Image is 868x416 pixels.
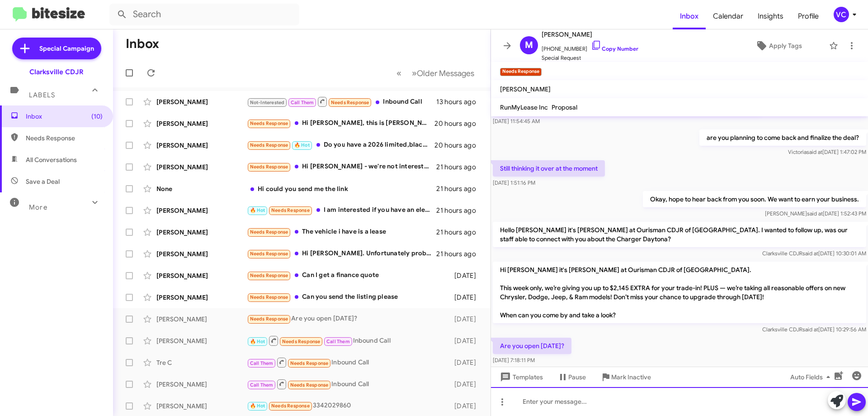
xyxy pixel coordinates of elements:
div: [DATE] [450,293,483,302]
p: Hi [PERSON_NAME] it's [PERSON_NAME] at Ourisman CDJR of [GEOGRAPHIC_DATA]. This week only, we’re ... [493,262,866,323]
p: Still thinking it over at the moment [493,160,605,177]
div: [DATE] [450,402,483,411]
span: [PERSON_NAME] [500,85,551,93]
span: Needs Response [250,164,288,170]
div: 3342029860 [247,401,450,411]
span: said at [807,210,823,217]
div: Inbound Call [247,357,450,368]
span: Needs Response [250,273,288,278]
div: [PERSON_NAME] [156,141,247,150]
div: Tre C [156,358,247,367]
div: The vehicle i have is a lease [247,227,436,237]
div: 21 hours ago [436,249,483,258]
span: Auto Fields [790,369,834,385]
span: Older Messages [417,68,474,78]
span: [DATE] 11:54:45 AM [493,118,540,124]
div: 21 hours ago [436,206,483,215]
div: [PERSON_NAME] [156,271,247,280]
span: All Conversations [26,155,77,164]
span: 🔥 Hot [250,339,265,344]
span: Call Them [291,100,314,105]
button: Apply Tags [732,38,825,54]
span: 🔥 Hot [294,142,310,148]
div: 20 hours ago [434,119,483,128]
div: Hi could you send me the link [247,184,436,193]
span: Needs Response [331,100,369,105]
div: Are you open [DATE]? [247,314,450,324]
span: Inbox [26,112,103,121]
span: Templates [498,369,543,385]
span: said at [802,326,818,333]
span: Labels [29,91,55,99]
span: 🔥 Hot [250,403,265,409]
div: Can I get a finance quote [247,270,450,281]
input: Search [109,4,299,25]
div: [PERSON_NAME] [156,97,247,106]
div: 20 hours ago [434,141,483,150]
div: Can you send the listing please [247,292,450,302]
a: Profile [791,3,826,29]
span: Pause [568,369,586,385]
a: Calendar [706,3,750,29]
span: [DATE] 1:51:16 PM [493,179,535,186]
div: [PERSON_NAME] [156,293,247,302]
div: VC [834,7,849,22]
div: [DATE] [450,315,483,324]
div: Do you have a 2026 limited,black with midnight edition and tow package on you lot right now? [247,140,434,150]
span: Needs Response [250,142,288,148]
small: Needs Response [500,68,542,76]
div: Hi [PERSON_NAME]. Unfortunately probably not as my car is paid off so it would need to be a reall... [247,249,436,259]
span: said at [802,250,818,257]
div: 21 hours ago [436,228,483,237]
div: None [156,184,247,193]
p: Okay, hope to hear back from you soon. We want to earn your business. [643,191,866,207]
button: Next [406,64,480,82]
button: Templates [491,369,550,385]
span: Proposal [552,103,577,111]
span: [PERSON_NAME] [542,29,638,40]
div: [PERSON_NAME] [156,206,247,215]
span: Call Them [326,339,350,344]
a: Insights [750,3,791,29]
div: [DATE] [450,271,483,280]
span: M [525,38,533,53]
p: are you planning to come back and finalize the deal? [699,129,866,146]
span: Victoria [DATE] 1:47:02 PM [788,148,866,155]
span: [PHONE_NUMBER] [542,40,638,53]
div: [PERSON_NAME] [156,228,247,237]
span: « [396,67,401,79]
span: (10) [91,112,103,121]
div: [PERSON_NAME] [156,119,247,128]
span: said at [807,148,822,155]
span: Needs Response [271,207,310,213]
span: Needs Response [282,339,321,344]
div: [PERSON_NAME] [156,380,247,389]
span: Clarksville CDJR [DATE] 10:30:01 AM [762,250,866,257]
span: Special Campaign [39,44,94,53]
span: [PERSON_NAME] [DATE] 1:52:43 PM [765,210,866,217]
div: Clarksville CDJR [29,67,84,77]
span: More [29,203,47,211]
div: Inbound Call [247,96,436,107]
span: Needs Response [250,316,288,322]
a: Inbox [673,3,706,29]
p: Hello [PERSON_NAME] it's [PERSON_NAME] at Ourisman CDJR of [GEOGRAPHIC_DATA]. I wanted to follow ... [493,222,866,247]
span: Not-Interested [250,100,285,105]
span: RunMyLease Inc [500,103,548,111]
span: Needs Response [250,294,288,300]
button: VC [826,7,858,22]
span: Special Request [542,53,638,62]
div: [DATE] [450,380,483,389]
div: Inbound Call [247,378,450,390]
div: [PERSON_NAME] [156,163,247,172]
div: Hi [PERSON_NAME] - we're not interested at this time but thanks for checking. Have a great day! [247,162,436,172]
span: Call Them [250,382,274,388]
button: Auto Fields [783,369,841,385]
div: Hi [PERSON_NAME], this is [PERSON_NAME], [PERSON_NAME]'s wife. The Wagoneer is the car i drive. I... [247,118,434,129]
span: Save a Deal [26,177,60,186]
span: Needs Response [250,120,288,126]
div: [PERSON_NAME] [156,249,247,258]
